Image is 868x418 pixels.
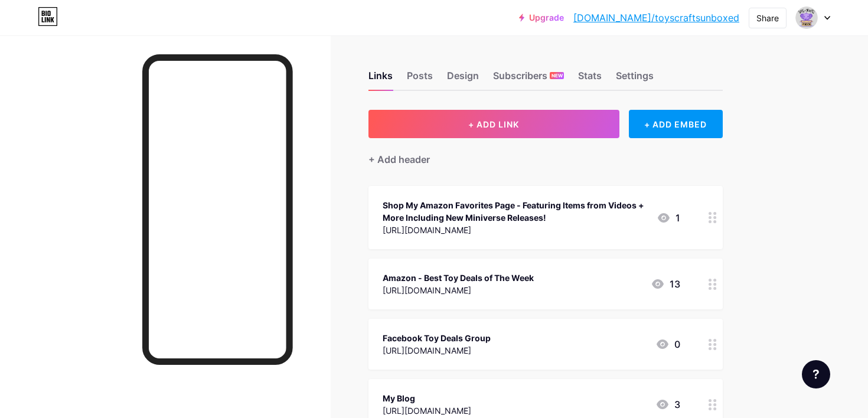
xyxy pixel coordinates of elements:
[795,6,818,29] img: Lydia
[629,110,723,138] div: + ADD EMBED
[447,68,479,90] div: Design
[651,277,680,291] div: 13
[407,68,433,90] div: Posts
[383,224,647,236] div: [URL][DOMAIN_NAME]
[383,284,534,296] div: [URL][DOMAIN_NAME]
[383,272,534,284] div: Amazon - Best Toy Deals of The Week
[383,199,647,224] div: Shop My Amazon Favorites Page - Featuring Items from Videos + More Including New Miniverse Releases!
[655,337,680,351] div: 0
[383,332,491,344] div: Facebook Toy Deals Group
[552,72,563,79] span: NEW
[655,397,680,412] div: 3
[468,119,519,129] span: + ADD LINK
[519,13,564,22] a: Upgrade
[368,110,619,138] button: + ADD LINK
[383,392,471,404] div: My Blog
[573,11,739,25] a: [DOMAIN_NAME]/toyscraftsunboxed
[616,68,654,90] div: Settings
[493,68,564,90] div: Subscribers
[578,68,602,90] div: Stats
[383,344,491,357] div: [URL][DOMAIN_NAME]
[368,152,430,166] div: + Add header
[657,211,680,225] div: 1
[756,12,779,24] div: Share
[383,404,471,417] div: [URL][DOMAIN_NAME]
[368,68,393,90] div: Links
